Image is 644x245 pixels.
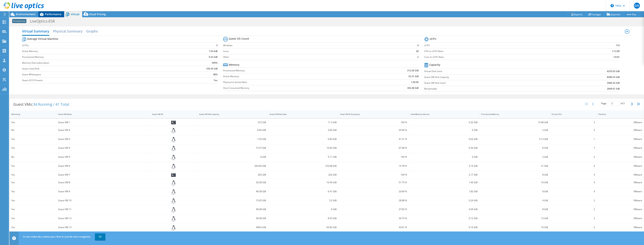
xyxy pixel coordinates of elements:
[22,55,171,59] label: Provisioned Memory
[58,216,149,220] div: Guest VM 12
[417,44,419,47] b: 4
[199,198,266,203] div: 15.65 GiB
[223,44,401,47] label: Windows
[58,113,144,115] div: Guest VM Name
[223,75,362,78] label: Active Memory
[58,137,149,141] div: Guest VM 3
[599,173,642,177] div: VMware
[481,198,548,203] div: 4 GiB
[411,198,477,203] div: 0.24 GiB
[199,173,266,177] div: 202 GiB
[11,164,55,168] div: Yes
[424,49,568,53] label: CPU to vCPU Ratio
[411,225,477,229] div: 0.16 GiB
[552,180,595,185] div: 4
[11,173,55,177] div: Yes
[212,61,218,65] b: 599%
[607,81,620,85] b: 3585.42 GiB
[552,120,595,124] div: 2
[270,146,336,150] div: 10.83 GiB
[481,155,548,159] div: 2 GiB
[270,137,336,141] div: 0.83 GiB
[599,137,642,141] div: VMware
[209,55,218,59] b: 9.22 GiB
[223,69,362,72] label: Provisioned Memory
[340,120,407,124] div: 100 %
[552,189,595,194] div: 4
[607,75,620,79] b: 8280.33 GiB
[22,78,171,82] label: Guest iSCSI Present
[599,180,642,185] div: VMware
[599,146,642,150] div: VMware
[552,128,595,132] div: 2
[610,4,614,7] svg: \n
[71,12,79,16] span: Virtual
[23,235,91,238] span: Ce site utilise des cookies pour faire le suivi de votre navigation.
[552,173,595,177] div: 4
[634,3,640,9] span: GN
[623,102,625,105] span: 3
[340,225,407,229] div: 43.61 %
[206,67,218,71] b: 105.45 GiB
[552,146,595,150] div: 7
[199,113,262,115] div: Guest VM Disk Capacity
[411,180,477,185] div: 1.46 GiB
[552,216,595,220] div: 2
[223,86,362,90] label: Host Consumed Memory
[416,49,419,53] b: 28
[270,128,336,132] div: 3.66 GiB
[270,216,336,220] div: 8.53 GiB
[552,198,595,203] div: 2
[612,49,620,53] b: 1:12.89
[199,128,266,132] div: 6.84 GiB
[270,198,336,203] div: 5.2 GiB
[599,120,642,124] div: VMware
[209,49,218,53] b: 1.54 GiB
[58,180,149,185] div: Guest VM 8
[11,146,55,150] div: Yes
[270,225,336,229] div: 65.82 GiB
[481,225,548,229] div: 16 GiB
[411,113,473,115] div: Used Memory (Active)
[340,155,407,159] div: 100 %
[213,73,218,76] b: 48%
[411,128,477,132] div: 0 GiB
[216,44,218,47] b: 3
[223,55,401,59] label: Other
[607,69,620,73] b: 6255.03 GiB
[411,120,477,124] div: 0.32 GiB
[223,49,401,53] label: Linux
[270,113,332,115] div: Guest VM Disk Used
[601,101,625,106] span: Page of
[623,11,639,17] a: Plus
[58,207,149,211] div: Guest VM 11
[270,155,336,159] div: 5.11 GiB
[11,120,55,124] div: Yes
[58,120,149,124] div: Guest VM 1
[10,99,73,110] div: Guest VMs:
[411,137,477,141] div: 0.02 GiB
[270,180,336,185] div: 16.56 GiB
[340,137,407,141] div: 41.31 %
[270,173,336,177] div: 202 GiB
[199,180,266,185] div: 30.38 GiB
[12,19,26,23] span: Anonymous
[481,164,548,168] div: 21 GiB
[607,101,620,106] input: jump to page
[599,207,642,211] div: VMware
[411,189,477,194] div: 1.82 GiB
[599,198,642,203] div: VMware
[407,86,419,90] b: 302.48 GiB
[340,146,407,150] div: 67.68 %
[599,225,642,229] div: VMware
[22,49,171,53] label: Active Memory
[152,113,191,115] div: Guest VM OS
[481,216,548,220] div: 12 GiB
[199,225,266,229] div: 498.6 GiB
[11,216,55,220] div: Yes
[22,67,171,71] label: Guest Used Disk
[11,198,55,203] div: Yes
[89,12,106,16] span: Cloud Pricing
[58,164,149,168] div: Guest VM 6
[599,128,642,132] div: VMware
